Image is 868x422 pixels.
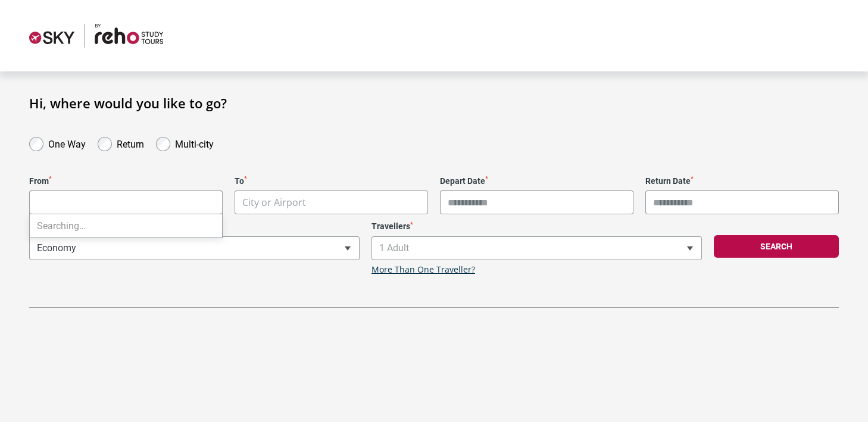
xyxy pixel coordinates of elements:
label: Depart Date [440,176,633,186]
label: From [29,176,223,186]
span: 1 Adult [372,237,701,260]
label: One Way [48,136,86,150]
span: Economy [30,237,359,260]
h1: Hi, where would you like to go? [29,95,839,111]
a: More Than One Traveller? [371,265,475,275]
li: Searching… [30,214,222,237]
span: Economy [29,236,360,260]
label: Return Date [645,176,839,186]
button: Search [714,235,839,258]
span: 1 Adult [371,236,702,260]
label: Return [117,136,144,150]
span: City or Airport [29,190,223,214]
label: Multi-city [175,136,214,150]
input: Search [30,190,222,214]
span: City or Airport [235,191,427,214]
label: To [235,176,428,186]
span: City or Airport [235,190,428,214]
label: Travellers [371,221,702,232]
span: City or Airport [242,196,306,209]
